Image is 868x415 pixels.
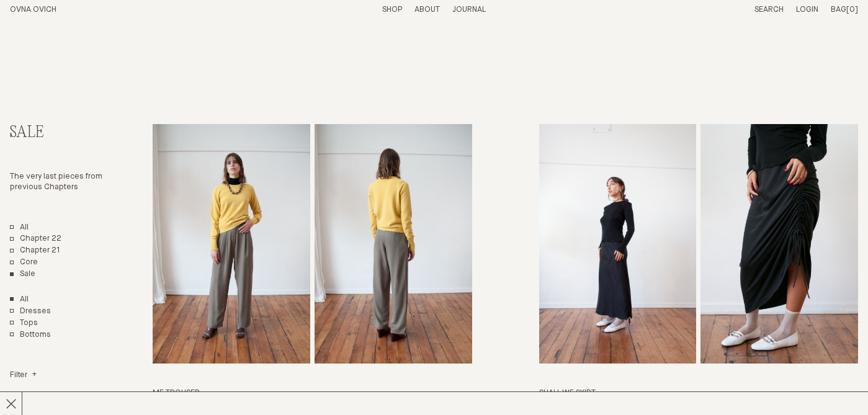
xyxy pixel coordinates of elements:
[153,388,472,399] h3: Me Trouser
[10,257,38,268] a: Core
[10,124,107,142] h2: Sale
[846,6,858,14] span: [0]
[10,370,37,381] summary: Filter
[539,388,858,399] h3: Shall We Skirt
[754,6,784,14] a: Search
[10,6,56,14] a: Home
[539,124,697,364] img: Shall We Skirt
[10,246,60,256] a: Chapter 21
[10,295,29,305] a: Show All
[10,269,35,280] a: Sale
[452,6,486,14] a: Journal
[153,124,310,364] img: Me Trouser
[10,234,61,244] a: Chapter 22
[796,6,818,14] a: Login
[10,223,29,233] a: All
[10,318,38,329] a: Tops
[10,172,107,193] p: The very last pieces from previous Chapters
[414,5,440,16] summary: About
[382,6,402,14] a: Shop
[10,330,51,341] a: Bottoms
[10,306,51,317] a: Dresses
[831,6,846,14] span: Bag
